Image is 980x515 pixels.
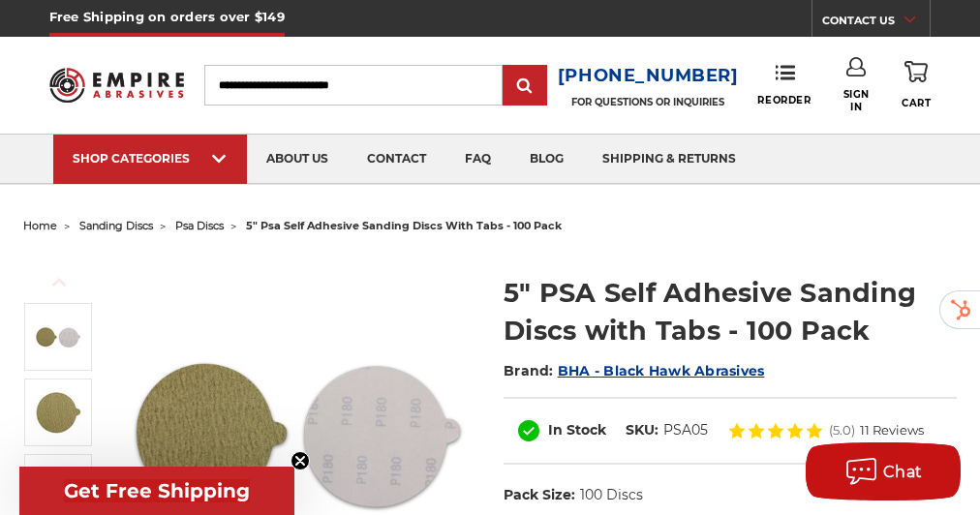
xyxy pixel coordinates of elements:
[504,362,554,379] span: Brand:
[504,274,957,349] h1: 5" PSA Self Adhesive Sanding Discs with Tabs - 100 Pack
[505,67,544,106] input: Submit
[829,424,855,437] span: (5.0)
[510,135,583,184] a: blog
[34,313,82,361] img: 5 inch PSA Disc
[558,96,739,108] p: FOR QUESTIONS OR INQUIRIES
[445,135,510,184] a: faq
[291,451,310,470] button: Close teaser
[626,420,658,440] dt: SKU:
[583,135,755,184] a: shipping & returns
[348,135,445,184] a: contact
[580,485,643,505] dd: 100 Discs
[902,57,931,112] a: Cart
[73,151,228,166] div: SHOP CATEGORIES
[23,219,57,232] a: home
[558,362,765,379] a: BHA - Black Hawk Abrasives
[247,135,348,184] a: about us
[34,388,82,437] img: 5" DA Sanding Discs with tab
[860,424,924,437] span: 11 Reviews
[558,62,739,90] a: [PHONE_NUMBER]
[757,64,811,106] a: Reorder
[19,467,294,515] div: Get Free ShippingClose teaser
[883,463,923,481] span: Chat
[902,97,931,109] span: Cart
[49,59,185,112] img: Empire Abrasives
[246,219,562,232] span: 5" psa self adhesive sanding discs with tabs - 100 pack
[175,219,224,232] a: psa discs
[757,94,811,106] span: Reorder
[548,421,606,439] span: In Stock
[36,261,82,303] button: Previous
[504,485,575,505] dt: Pack Size:
[79,219,153,232] a: sanding discs
[822,10,930,37] a: CONTACT US
[64,479,250,502] span: Get Free Shipping
[837,88,876,113] span: Sign In
[34,464,82,512] img: 5 inch sticky backed sanding disc
[806,442,961,500] button: Chat
[663,420,708,440] dd: PSA05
